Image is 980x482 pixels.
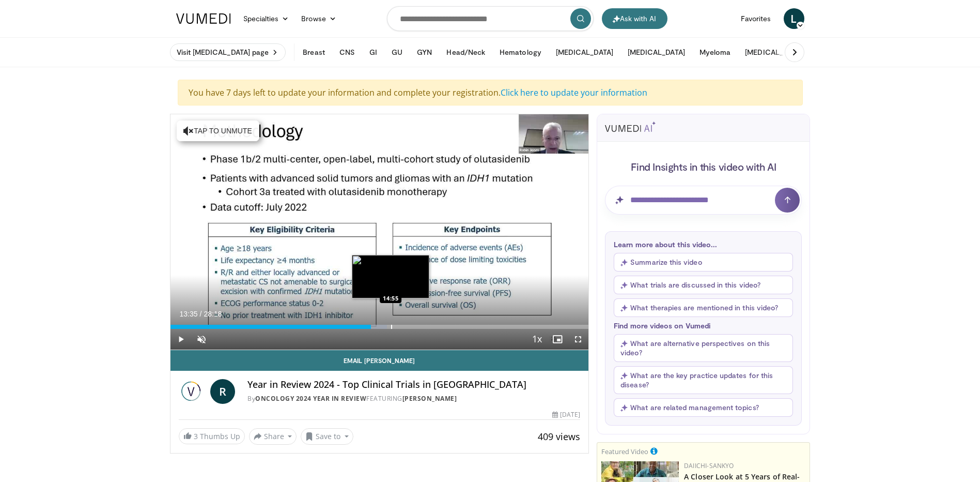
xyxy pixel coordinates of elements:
[614,334,793,362] button: What are alternative perspectives on this video?
[621,42,691,63] button: [MEDICAL_DATA]
[735,8,777,29] a: Favorites
[170,325,589,329] div: Progress Bar
[547,329,568,350] button: Enable picture-in-picture mode
[411,42,438,63] button: GYN
[295,8,343,29] a: Browse
[614,366,793,394] button: What are the key practice updates for this disease?
[614,253,793,272] button: Summarize this video
[614,398,793,417] button: What are related management topics?
[402,394,457,403] a: [PERSON_NAME]
[179,379,207,404] img: Oncology 2024 Year in Review
[614,298,793,317] button: What therapies are mentioned in this video?
[693,42,737,63] button: Myeloma
[180,310,198,318] span: 13:35
[352,255,429,298] img: image.jpeg
[602,8,667,29] button: Ask with AI
[387,6,594,31] input: Search topics, interventions
[550,42,619,63] button: [MEDICAL_DATA]
[170,350,589,371] a: Email [PERSON_NAME]
[385,42,409,63] button: GU
[204,310,222,318] span: 28:18
[176,13,231,24] img: VuMedi Logo
[605,160,802,173] h4: Find Insights in this video with AI
[247,394,580,403] div: By FEATURING
[526,329,547,350] button: Playback Rate
[614,321,793,330] p: Find more videos on Vumedi
[170,43,286,61] a: Visit [MEDICAL_DATA] page
[247,379,580,390] h4: Year in Review 2024 - Top Clinical Trials in [GEOGRAPHIC_DATA]
[493,42,548,63] button: Hematology
[363,42,383,63] button: GI
[170,114,589,350] video-js: Video Player
[237,8,295,29] a: Specialties
[178,80,803,106] div: You have 7 days left to update your information and complete your registration.
[194,431,198,441] span: 3
[333,42,361,63] button: CNS
[601,447,648,456] small: Featured Video
[191,329,212,350] button: Unmute
[170,329,191,350] button: Play
[255,394,366,403] a: Oncology 2024 Year in Review
[605,122,656,132] img: vumedi-ai-logo.svg
[301,428,353,445] button: Save to
[538,430,580,443] span: 409 views
[179,428,245,444] a: 3 Thumbs Up
[614,276,793,294] button: What trials are discussed in this video?
[739,42,808,63] button: [MEDICAL_DATA]
[297,42,331,63] button: Breast
[552,410,580,419] div: [DATE]
[200,310,202,318] span: /
[249,428,297,445] button: Share
[440,42,491,63] button: Head/Neck
[177,120,259,141] button: Tap to unmute
[210,379,235,404] a: R
[784,8,804,29] a: L
[684,461,734,470] a: Daiichi-Sankyo
[605,186,802,215] input: Question for AI
[501,87,647,98] a: Click here to update your information
[614,240,793,249] p: Learn more about this video...
[568,329,588,350] button: Fullscreen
